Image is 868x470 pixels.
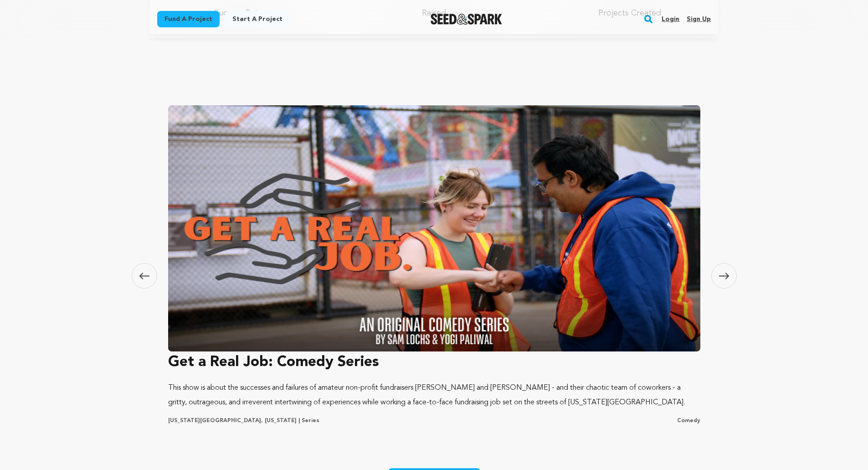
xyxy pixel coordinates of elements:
[157,11,220,27] a: Fund a project
[168,105,700,351] img: Get a Real Job: Comedy Series
[662,12,679,26] a: Login
[168,351,700,373] h3: Get a Real Job: Comedy Series
[168,418,300,424] span: [US_STATE][GEOGRAPHIC_DATA], [US_STATE] |
[225,11,290,27] a: Start a project
[431,14,502,25] a: Seed&Spark Homepage
[168,102,700,424] a: Get a Real Job: Comedy Series This show is about the successes and failures of amateur non-profit...
[168,381,700,410] p: This show is about the successes and failures of amateur non-profit fundraisers [PERSON_NAME] and...
[687,12,711,26] a: Sign up
[677,417,700,424] p: Comedy
[431,14,502,25] img: Seed&Spark Logo Dark Mode
[302,418,319,424] span: Series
